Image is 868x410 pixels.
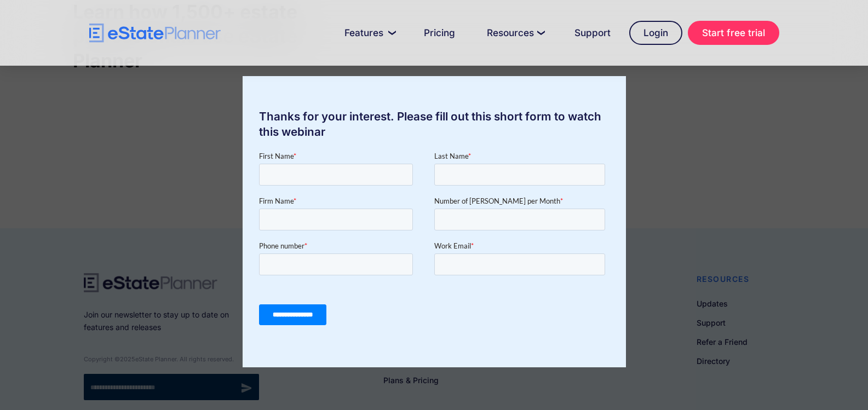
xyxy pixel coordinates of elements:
[474,22,556,44] a: Resources
[259,151,610,334] iframe: Form 0
[688,21,779,45] a: Start free trial
[561,22,624,44] a: Support
[243,109,626,140] div: Thanks for your interest. Please fill out this short form to watch this webinar
[629,21,682,45] a: Login
[411,22,468,44] a: Pricing
[89,24,221,43] a: home
[331,22,405,44] a: Features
